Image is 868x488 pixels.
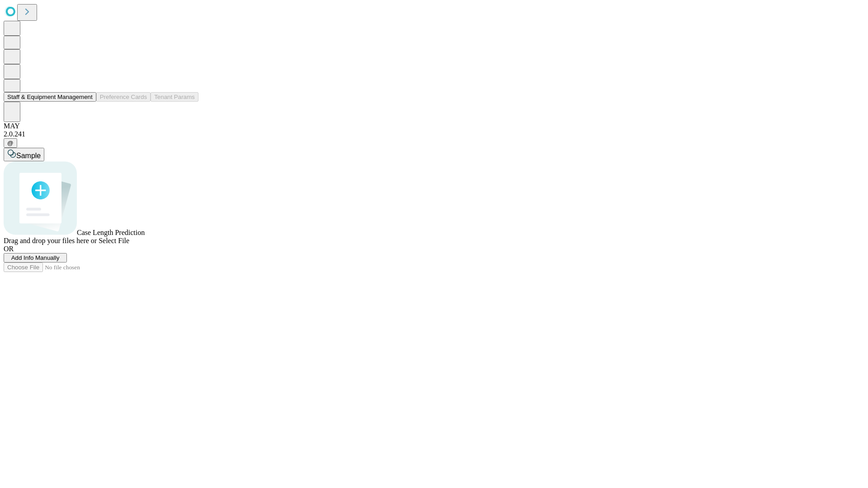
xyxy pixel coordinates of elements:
span: OR [4,245,14,253]
span: Add Info Manually [11,254,60,261]
button: Add Info Manually [4,253,67,263]
button: Sample [4,148,44,161]
span: @ [7,140,14,146]
button: Tenant Params [151,92,198,102]
div: 2.0.241 [4,130,864,138]
span: Case Length Prediction [77,229,145,236]
div: MAY [4,122,864,130]
span: Select File [99,237,129,244]
button: @ [4,138,17,148]
button: Staff & Equipment Management [4,92,96,102]
button: Preference Cards [96,92,151,102]
span: Sample [16,152,41,160]
span: Drag and drop your files here or [4,237,97,244]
